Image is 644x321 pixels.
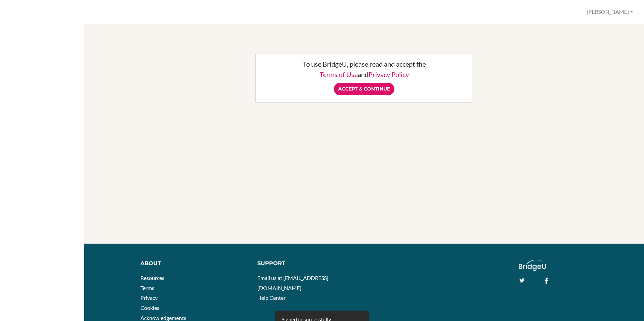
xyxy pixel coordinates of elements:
[368,70,409,78] a: Privacy Policy
[140,294,158,301] a: Privacy
[257,294,286,301] a: Help Center
[262,61,466,67] p: To use BridgeU, please read and accept the
[584,6,636,18] button: [PERSON_NAME]
[257,275,328,291] a: Email us at [EMAIL_ADDRESS][DOMAIN_NAME]
[257,260,358,267] div: Support
[140,260,247,267] div: About
[140,285,154,291] a: Terms
[334,83,394,95] input: Accept & Continue
[320,70,358,78] a: Terms of Use
[140,305,159,311] a: Cookies
[140,275,164,281] a: Resources
[262,71,466,78] p: and
[519,260,546,271] img: logo_white@2x-f4f0deed5e89b7ecb1c2cc34c3e3d731f90f0f143d5ea2071677605dd97b5244.png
